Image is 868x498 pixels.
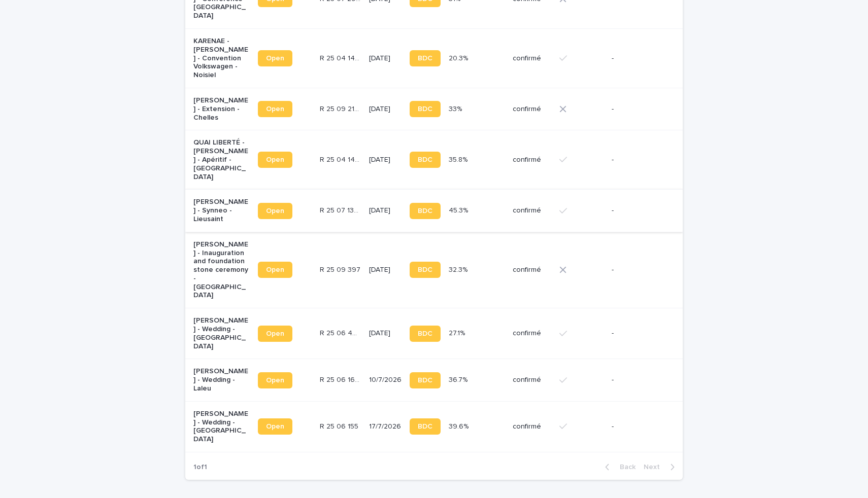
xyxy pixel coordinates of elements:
a: Open [258,101,292,117]
span: BDC [418,266,432,273]
tr: [PERSON_NAME] - Synneo - LieusaintOpenR 25 07 1346R 25 07 1346 [DATE]BDC45.3%45.3% confirmé- [185,190,683,232]
span: Open [266,377,284,384]
a: BDC [410,372,441,388]
tr: QUAI LIBERTÉ - [PERSON_NAME] - Apéritif - [GEOGRAPHIC_DATA]OpenR 25 04 1489R 25 04 1489 [DATE]BDC... [185,130,683,190]
p: R 25 04 1489 [320,154,362,164]
p: [PERSON_NAME] - Synneo - Lieusaint [193,198,250,223]
tr: [PERSON_NAME] - Extension - ChellesOpenR 25 09 2119R 25 09 2119 [DATE]BDC33%33% confirmé- [185,88,683,130]
p: - [612,156,666,164]
a: Open [258,50,292,66]
tr: [PERSON_NAME] - Wedding - [GEOGRAPHIC_DATA]OpenR 25 06 4311R 25 06 4311 [DATE]BDC27.1%27.1% confi... [185,308,683,359]
p: 45.3% [449,204,470,215]
tr: [PERSON_NAME] - Wedding - [GEOGRAPHIC_DATA]OpenR 25 06 155R 25 06 155 17/7/2026BDC39.6%39.6% conf... [185,401,683,452]
p: [DATE] [369,156,402,164]
p: - [612,329,666,338]
p: 10/7/2026 [369,376,402,384]
span: BDC [418,207,432,215]
p: 27.1% [449,327,467,338]
p: [PERSON_NAME] - Extension - Chelles [193,96,250,122]
p: confirmé [513,376,551,384]
p: 36.7% [449,374,470,384]
a: BDC [410,50,441,66]
span: Open [266,105,284,113]
a: BDC [410,418,441,435]
p: R 25 09 2119 [320,103,362,114]
span: Open [266,207,284,215]
a: Open [258,372,292,388]
p: 1 of 1 [185,455,215,480]
p: - [612,105,666,114]
span: Open [266,55,284,62]
button: Next [640,463,683,472]
p: R 25 04 1420 [320,52,362,63]
a: Open [258,262,292,278]
p: [PERSON_NAME] - Inauguration and foundation stone ceremony - [GEOGRAPHIC_DATA] [193,240,250,300]
p: - [612,376,666,384]
p: [DATE] [369,206,402,215]
p: 35.8% [449,154,470,164]
p: 39.6% [449,420,471,431]
p: - [612,54,666,63]
a: Open [258,418,292,435]
p: [DATE] [369,54,402,63]
p: [DATE] [369,329,402,338]
span: BDC [418,423,432,430]
p: confirmé [513,266,551,274]
span: BDC [418,330,432,337]
p: [DATE] [369,266,402,274]
p: confirmé [513,329,551,338]
tr: [PERSON_NAME] - Wedding - LaleuOpenR 25 06 1690R 25 06 1690 10/7/2026BDC36.7%36.7% confirmé- [185,359,683,401]
p: - [612,206,666,215]
a: Open [258,203,292,219]
p: [PERSON_NAME] - Wedding - [GEOGRAPHIC_DATA] [193,410,250,444]
span: Open [266,330,284,337]
p: 20.3% [449,52,470,63]
p: - [612,422,666,431]
p: confirmé [513,206,551,215]
a: Open [258,326,292,342]
button: Back [597,463,640,472]
span: Next [644,464,666,471]
tr: KARENAE - [PERSON_NAME] - Convention Volkswagen - NoisielOpenR 25 04 1420R 25 04 1420 [DATE]BDC20... [185,28,683,88]
span: BDC [418,377,432,384]
span: Open [266,423,284,430]
a: BDC [410,262,441,278]
p: QUAI LIBERTÉ - [PERSON_NAME] - Apéritif - [GEOGRAPHIC_DATA] [193,138,250,181]
p: R 25 06 1690 [320,374,362,384]
p: [PERSON_NAME] - Wedding - [GEOGRAPHIC_DATA] [193,316,250,350]
p: 17/7/2026 [369,422,402,431]
p: R 25 06 155 [320,420,360,431]
a: BDC [410,152,441,168]
span: BDC [418,156,432,163]
a: BDC [410,203,441,219]
a: BDC [410,326,441,342]
span: BDC [418,55,432,62]
p: KARENAE - [PERSON_NAME] - Convention Volkswagen - Noisiel [193,37,250,80]
span: Back [614,464,636,471]
span: Open [266,156,284,163]
p: 33% [449,103,464,114]
p: confirmé [513,156,551,164]
p: R 25 06 4311 [320,327,362,338]
p: R 25 07 1346 [320,204,362,215]
p: - [612,266,666,274]
p: [DATE] [369,105,402,114]
span: Open [266,266,284,273]
p: confirmé [513,422,551,431]
p: [PERSON_NAME] - Wedding - Laleu [193,367,250,393]
p: R 25 09 397 [320,264,362,274]
p: confirmé [513,105,551,114]
tr: [PERSON_NAME] - Inauguration and foundation stone ceremony - [GEOGRAPHIC_DATA]OpenR 25 09 397R 25... [185,232,683,308]
p: 32.3% [449,264,470,274]
a: BDC [410,101,441,117]
span: BDC [418,105,432,113]
p: confirmé [513,54,551,63]
a: Open [258,152,292,168]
